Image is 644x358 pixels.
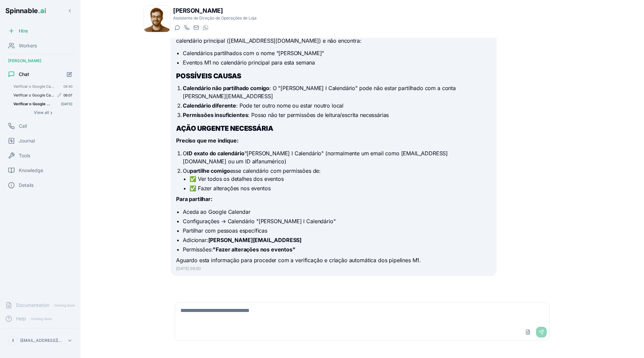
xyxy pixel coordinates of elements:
[176,137,238,144] strong: Preciso que me indique:
[5,334,75,347] button: I[EMAIL_ADDRESS][DOMAIN_NAME]
[38,7,46,15] span: .ai
[183,84,491,100] li: : O "[PERSON_NAME] I Calendário" pode não estar partilhado com a conta [PERSON_NAME][EMAIL_ADDRESS]
[29,316,54,322] span: Coming Soon
[201,24,209,32] button: WhatsApp
[19,182,34,189] span: Details
[183,236,491,244] li: Adicionar:
[183,58,491,67] li: Eventos M1 no calendário principal para esta semana
[16,302,49,309] span: Documentation
[50,110,52,115] span: ›
[183,245,491,253] li: Permissões:
[19,137,35,144] span: Journal
[183,208,491,216] li: Aceda ao Google Calendar
[190,175,491,183] li: ✅ Ver todos os detalhes dos eventos
[190,184,491,192] li: ✅ Fazer alterações nos eventos
[63,93,72,97] span: 06:07
[183,85,269,91] strong: Calendário não partilhado comigo
[183,49,491,57] li: Calendários partilhados com o nome "[PERSON_NAME]"
[3,55,78,66] div: [PERSON_NAME]
[183,167,491,192] li: Ou esse calendário com permissões de:
[173,15,257,21] p: Assistente de Direção de Operações de Loja
[19,152,30,159] span: Tools
[19,71,29,78] span: Chat
[13,102,52,106] span: Verificar o Google Calendar "Loja Colombo I Calendário" para toda a semana atual e identificar to...
[61,102,72,106] span: [DATE]
[16,315,26,322] span: Help
[19,42,37,49] span: Workers
[52,302,77,309] span: Coming Soon
[183,227,491,235] li: Partilhar com pessoas específicas
[208,237,302,243] strong: [PERSON_NAME][EMAIL_ADDRESS]
[176,72,241,80] strong: POSSÍVEIS CAUSAS
[192,24,200,32] button: Send email to bartolomeu.bonaparte@getspinnable.ai
[176,196,212,202] strong: Para partilhar:
[173,24,181,32] button: Start a chat with Bartolomeu Bonaparte
[183,149,491,165] li: O "[PERSON_NAME] I Calendário" (normalmente um email como [EMAIL_ADDRESS][DOMAIN_NAME] ou um ID a...
[176,266,491,271] div: [DATE] 06:00
[19,28,28,34] span: Hire
[13,84,54,89] span: Verificar o Google Calendar "Loja Colombo I Calendário" para todos os eventos do DIA ATUAL dos ti...
[176,256,491,265] p: Aguardo esta informação para proceder com a verificação e criação automática dos pipelines M1.
[57,92,62,98] button: Edit conversation title
[13,93,54,97] span: Verificar o Google Calendar "Loja Colombo I Calendário" para toda a semana atual e identificar to...
[187,150,244,157] strong: ID exato do calendário
[213,246,295,253] strong: "Fazer alterações nos eventos"
[20,338,64,343] p: [EMAIL_ADDRESS][DOMAIN_NAME]
[34,110,49,115] span: View all
[144,6,170,32] img: Bartolomeu Bonaparte
[182,24,191,32] button: Start a call with Bartolomeu Bonaparte
[203,25,208,30] img: WhatsApp
[173,6,257,15] h1: [PERSON_NAME]
[183,102,236,109] strong: Calendário diferente
[183,111,491,119] li: : Posso não ter permissões de leitura/escrita necessárias
[183,112,248,118] strong: Permissões insuficientes
[19,167,43,174] span: Knowledge
[11,109,75,117] button: Show all conversations
[64,69,75,80] button: Start new chat
[176,124,273,132] strong: AÇÃO URGENTE NECESSÁRIA
[183,102,491,110] li: : Pode ter outro nome ou estar noutro local
[63,84,72,89] span: 09:40
[5,7,46,15] span: Spinnable
[183,217,491,225] li: Configurações → Calendário "[PERSON_NAME] I Calendário"
[190,167,230,174] strong: partilhe comigo
[19,123,27,129] span: Call
[12,338,13,343] span: I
